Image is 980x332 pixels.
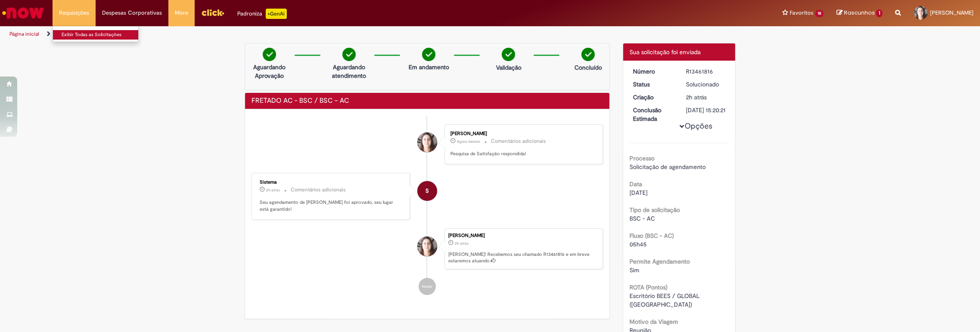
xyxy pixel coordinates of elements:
dt: Status [626,80,679,89]
li: Natalia Maira Pimentel Palma [251,228,603,270]
b: Data [630,180,642,188]
a: Página inicial [9,31,39,37]
span: Rascunhos [844,9,875,17]
span: Favoritos [790,9,813,17]
span: Agora mesmo [457,139,480,144]
img: ServiceNow [1,4,45,22]
span: 18 [815,10,824,17]
img: check-circle-green.png [422,48,435,61]
b: Processo [630,154,654,162]
small: Comentários adicionais [291,186,346,194]
time: 29/08/2025 11:20:17 [455,241,468,246]
p: [PERSON_NAME]! Recebemos seu chamado R13461816 e em breve estaremos atuando. [448,251,598,264]
span: S [425,181,429,201]
dt: Criação [626,93,679,101]
span: 2h atrás [455,241,468,246]
span: 2h atrás [266,188,280,193]
p: Concluído [574,63,602,72]
b: Fluxo (BSC - AC) [630,232,674,240]
a: Exibir Todas as Solicitações [53,30,148,40]
div: 29/08/2025 11:20:17 [685,93,726,101]
div: Solucionado [685,80,726,89]
span: Requisições [59,9,89,17]
div: [PERSON_NAME] [448,233,598,238]
a: Rascunhos [836,9,882,17]
img: check-circle-green.png [502,48,515,61]
span: More [175,9,188,17]
img: check-circle-green.png [581,48,595,61]
p: Aguardando Aprovação [248,63,290,80]
dt: Número [626,67,679,76]
span: Sua solicitação foi enviada [630,48,701,56]
time: 29/08/2025 11:20:21 [266,188,280,193]
span: 2h atrás [685,93,706,101]
time: 29/08/2025 13:07:25 [457,139,480,144]
span: 05h45 [630,240,647,248]
span: Solicitação de agendamento [630,163,706,171]
b: Tipo de solicitação [630,206,680,214]
ul: Histórico de tíquete [251,116,603,304]
time: 29/08/2025 11:20:17 [685,93,706,101]
span: [PERSON_NAME] [930,9,974,16]
img: check-circle-green.png [263,48,276,61]
div: Padroniza [237,9,287,19]
span: Escritório BEES / GLOBAL ([GEOGRAPHIC_DATA]) [630,292,701,308]
div: Natalia Maira Pimentel Palma [417,237,437,256]
b: ROTA (Pontos) [630,283,667,291]
span: 1 [876,9,882,17]
div: [PERSON_NAME] [450,131,594,136]
div: Sistema [260,180,403,185]
span: BSC - AC [630,215,655,222]
div: [DATE] 15:20:21 [685,106,726,114]
dt: Conclusão Estimada [626,106,679,123]
b: Motivo da Viagem [630,318,678,326]
div: Natalia Maira Pimentel Palma [417,132,437,152]
p: +GenAi [266,9,287,19]
p: Validação [496,63,521,72]
img: check-circle-green.png [342,48,356,61]
div: R13461816 [685,67,726,76]
ul: Requisições [53,26,139,42]
p: Pesquisa de Satisfação respondida! [450,151,594,157]
b: Permite Agendamento [630,258,690,265]
p: Aguardando atendimento [328,63,370,80]
ul: Trilhas de página [6,26,647,42]
div: System [417,181,437,201]
span: Despesas Corporativas [102,9,162,17]
p: Em andamento [409,63,449,71]
p: Seu agendamento de [PERSON_NAME] foi aprovado, seu lugar está garantido! [260,199,403,212]
span: Sim [630,266,639,274]
span: [DATE] [630,189,648,197]
h2: FRETADO AC - BSC / BSC – AC Histórico de tíquete [251,97,349,105]
small: Comentários adicionais [491,138,546,145]
img: click_logo_yellow_360x200.png [201,6,224,19]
